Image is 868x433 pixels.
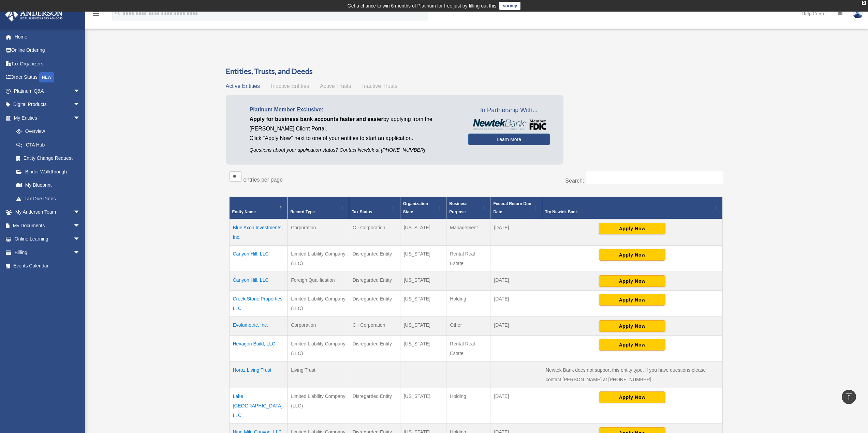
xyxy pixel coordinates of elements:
span: arrow_drop_down [73,98,87,112]
span: arrow_drop_down [73,205,87,219]
a: survey [499,2,520,10]
button: Apply Now [599,275,665,287]
td: Holding [446,388,490,423]
th: Organization State: Activate to sort [400,197,446,219]
span: arrow_drop_down [73,246,87,260]
span: Tax Status [352,210,372,214]
td: Creek Stone Properties, LLC [229,290,288,316]
span: Inactive Trusts [362,83,397,89]
button: Apply Now [599,223,665,234]
a: My Anderson Teamarrow_drop_down [5,205,90,219]
button: Apply Now [599,249,665,261]
th: Entity Name: Activate to invert sorting [229,197,288,219]
span: Federal Return Due Date [493,201,531,214]
td: [DATE] [490,316,542,335]
div: NEW [39,72,54,82]
td: Hexagon Build, LLC [229,335,288,361]
td: Living Trust [288,361,349,388]
td: Limited Liability Company (LLC) [288,290,349,316]
td: Disregarded Entity [349,272,400,290]
th: Business Purpose: Activate to sort [446,197,490,219]
td: Holding [446,290,490,316]
td: [US_STATE] [400,388,446,423]
td: [DATE] [490,272,542,290]
span: arrow_drop_down [73,232,87,246]
td: Evolumetric, Inc. [229,316,288,335]
td: [DATE] [490,388,542,423]
img: User Pic [853,9,863,18]
td: Corporation [288,219,349,246]
td: Management [446,219,490,246]
button: Apply Now [599,294,665,306]
span: Active Entities [226,83,260,89]
img: NewtekBankLogoSM.png [472,119,546,130]
button: Apply Now [599,320,665,332]
a: vertical_align_top [842,390,856,404]
span: Active Trusts [320,83,351,89]
td: Limited Liability Company (LLC) [288,335,349,361]
span: Organization State [403,201,428,214]
a: Order StatusNEW [5,71,90,84]
i: vertical_align_top [845,392,853,401]
td: Lake [GEOGRAPHIC_DATA], LLC [229,388,288,423]
td: Limited Liability Company (LLC) [288,388,349,423]
td: [US_STATE] [400,272,446,290]
td: Disregarded Entity [349,245,400,272]
a: Binder Walkthrough [10,165,87,179]
td: [US_STATE] [400,316,446,335]
a: My Entitiesarrow_drop_down [5,111,87,125]
i: menu [92,10,100,18]
th: Record Type: Activate to sort [288,197,349,219]
th: Tax Status: Activate to sort [349,197,400,219]
i: search [114,9,121,17]
a: Home [5,30,90,44]
p: by applying from the [PERSON_NAME] Client Portal. [250,114,458,134]
div: close [862,1,866,5]
a: Tax Organizers [5,57,90,71]
a: My Blueprint [10,179,87,192]
a: Learn More [468,134,550,145]
td: C - Corporation [349,316,400,335]
td: Corporation [288,316,349,335]
td: Horoz Living Trust [229,361,288,388]
div: Get a chance to win 6 months of Platinum for free just by filling out this [348,2,497,10]
h3: Entities, Trusts, and Deeds [226,66,726,77]
div: Try Newtek Bank [545,208,712,216]
td: Blue Axon Investments, Inc. [229,219,288,246]
td: Foreign Qualification [288,272,349,290]
td: Rental Real Estate [446,245,490,272]
button: Apply Now [599,339,665,351]
td: Canyon Hill, LLC [229,272,288,290]
span: Entity Name [232,210,256,214]
span: Business Purpose [449,201,467,214]
td: Disregarded Entity [349,388,400,423]
span: Inactive Entities [271,83,309,89]
td: Canyon Hill, LLC [229,245,288,272]
a: Digital Productsarrow_drop_down [5,98,90,111]
a: Platinum Q&Aarrow_drop_down [5,84,90,98]
a: Entity Change Request [10,152,87,165]
td: Limited Liability Company (LLC) [288,245,349,272]
a: Online Ordering [5,44,90,57]
a: Tax Due Dates [10,192,87,205]
td: Disregarded Entity [349,335,400,361]
p: Click "Apply Now" next to one of your entities to start an application. [250,134,458,143]
span: arrow_drop_down [73,111,87,125]
a: menu [92,12,100,18]
a: Online Learningarrow_drop_down [5,232,90,246]
img: Anderson Advisors Platinum Portal [3,8,65,21]
label: entries per page [244,177,283,183]
span: arrow_drop_down [73,219,87,233]
td: [DATE] [490,219,542,246]
td: [US_STATE] [400,335,446,361]
td: C - Corporation [349,219,400,246]
p: Platinum Member Exclusive: [250,105,458,114]
td: [DATE] [490,290,542,316]
td: Other [446,316,490,335]
td: [US_STATE] [400,245,446,272]
button: Apply Now [599,391,665,403]
span: In Partnership With... [468,105,550,116]
span: Record Type [290,210,315,214]
td: Disregarded Entity [349,290,400,316]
